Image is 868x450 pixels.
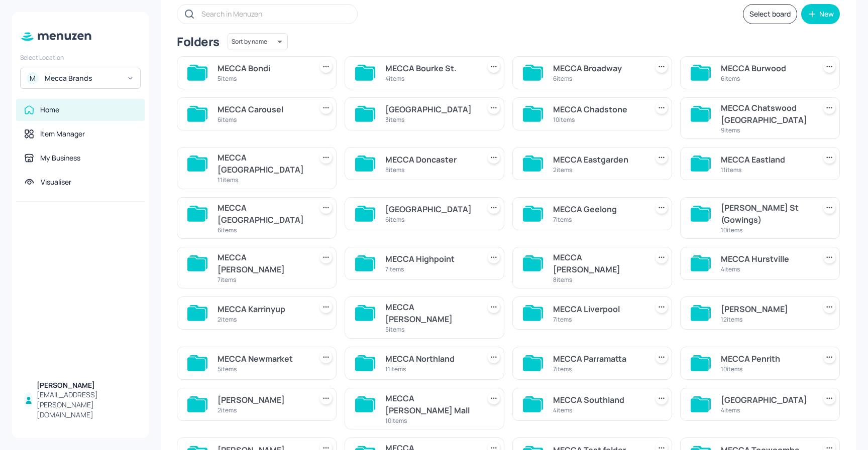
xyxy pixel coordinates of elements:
[218,115,308,124] div: 6 items
[721,202,811,226] div: [PERSON_NAME] St (Gowings)
[385,74,476,83] div: 4 items
[218,202,308,226] div: MECCA [GEOGRAPHIC_DATA]
[721,126,811,134] div: 9 items
[743,4,797,24] button: Select board
[721,253,811,265] div: MECCA Hurstville
[721,226,811,234] div: 10 items
[218,62,308,74] div: MECCA Bondi
[385,203,476,215] div: [GEOGRAPHIC_DATA]
[721,166,811,174] div: 11 items
[385,301,476,325] div: MECCA [PERSON_NAME]
[27,72,39,84] div: M
[553,215,643,224] div: 7 items
[385,253,476,265] div: MECCA Highpoint
[218,315,308,324] div: 2 items
[385,166,476,174] div: 8 items
[37,390,137,420] div: [EMAIL_ADDRESS][PERSON_NAME][DOMAIN_NAME]
[721,62,811,74] div: MECCA Burwood
[218,394,308,406] div: [PERSON_NAME]
[721,154,811,166] div: MECCA Eastland
[201,7,347,21] input: Search in Menuzen
[721,303,811,315] div: [PERSON_NAME]
[218,275,308,284] div: 7 items
[385,215,476,224] div: 6 items
[721,265,811,273] div: 4 items
[218,103,308,115] div: MECCA Carousel
[218,152,308,176] div: MECCA [GEOGRAPHIC_DATA]
[218,74,308,83] div: 5 items
[553,353,643,365] div: MECCA Parramatta
[553,103,643,115] div: MECCA Chadstone
[553,154,643,166] div: MECCA Eastgarden
[41,177,71,187] div: Visualiser
[218,406,308,414] div: 2 items
[385,325,476,334] div: 5 items
[218,226,308,234] div: 6 items
[385,103,476,115] div: [GEOGRAPHIC_DATA]
[385,115,476,124] div: 3 items
[553,394,643,406] div: MECCA Southland
[553,115,643,124] div: 10 items
[721,406,811,414] div: 4 items
[40,129,85,139] div: Item Manager
[218,353,308,365] div: MECCA Newmarket
[819,11,834,18] div: New
[385,392,476,416] div: MECCA [PERSON_NAME] Mall
[385,416,476,425] div: 10 items
[385,154,476,166] div: MECCA Doncaster
[553,275,643,284] div: 8 items
[553,166,643,174] div: 2 items
[553,74,643,83] div: 6 items
[801,4,840,24] button: New
[385,265,476,273] div: 7 items
[177,34,220,50] div: Folders
[218,365,308,373] div: 5 items
[20,53,141,62] div: Select Location
[45,73,121,83] div: Mecca Brands
[721,102,811,126] div: MECCA Chatswood [GEOGRAPHIC_DATA]
[553,365,643,373] div: 7 items
[553,251,643,275] div: MECCA [PERSON_NAME]
[721,365,811,373] div: 10 items
[37,380,137,390] div: [PERSON_NAME]
[385,353,476,365] div: MECCA Northland
[553,315,643,324] div: 7 items
[228,32,288,52] div: Sort by name
[218,303,308,315] div: MECCA Karrinyup
[40,105,59,115] div: Home
[40,153,80,163] div: My Business
[553,62,643,74] div: MECCA Broadway
[721,74,811,83] div: 6 items
[721,394,811,406] div: [GEOGRAPHIC_DATA]
[553,303,643,315] div: MECCA Liverpool
[553,203,643,215] div: MECCA Geelong
[385,365,476,373] div: 11 items
[721,353,811,365] div: MECCA Penrith
[218,251,308,275] div: MECCA [PERSON_NAME]
[385,62,476,74] div: MECCA Bourke St.
[553,406,643,414] div: 4 items
[218,176,308,184] div: 11 items
[721,315,811,324] div: 12 items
